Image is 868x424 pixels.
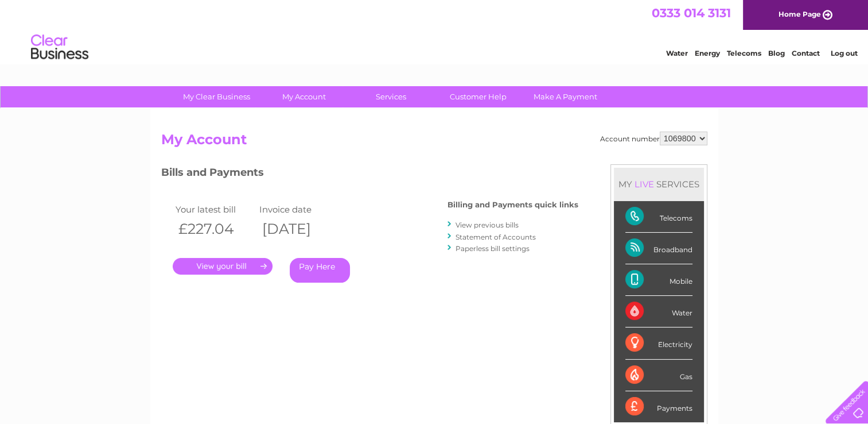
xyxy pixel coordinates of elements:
[431,86,526,107] a: Customer Help
[768,49,785,57] a: Blog
[164,6,706,56] div: Clear Business is a trading name of Verastar Limited (registered in [GEOGRAPHIC_DATA] No. 3667643...
[447,201,578,209] h4: Billing and Payments quick links
[173,258,273,275] a: .
[652,6,731,20] a: 0333 014 3131
[625,264,692,296] div: Mobile
[456,233,536,241] a: Statement of Accounts
[632,179,656,190] div: LIVE
[518,86,613,107] a: Make A Payment
[625,201,692,233] div: Telecoms
[256,217,340,241] th: [DATE]
[161,132,707,153] h2: My Account
[727,49,761,57] a: Telecoms
[169,86,264,107] a: My Clear Business
[290,258,350,283] a: Pay Here
[344,86,438,107] a: Services
[173,202,256,217] td: Your latest bill
[625,233,692,264] div: Broadband
[792,49,820,57] a: Contact
[625,296,692,327] div: Water
[161,164,578,184] h3: Bills and Payments
[173,217,256,241] th: £227.04
[625,327,692,359] div: Electricity
[695,49,720,57] a: Energy
[256,86,351,107] a: My Account
[625,360,692,391] div: Gas
[600,132,707,145] div: Account number
[614,168,704,201] div: MY SERVICES
[456,221,519,229] a: View previous bills
[830,49,857,57] a: Log out
[625,391,692,422] div: Payments
[666,49,688,57] a: Water
[256,202,340,217] td: Invoice date
[456,244,530,253] a: Paperless bill settings
[30,30,89,65] img: logo.png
